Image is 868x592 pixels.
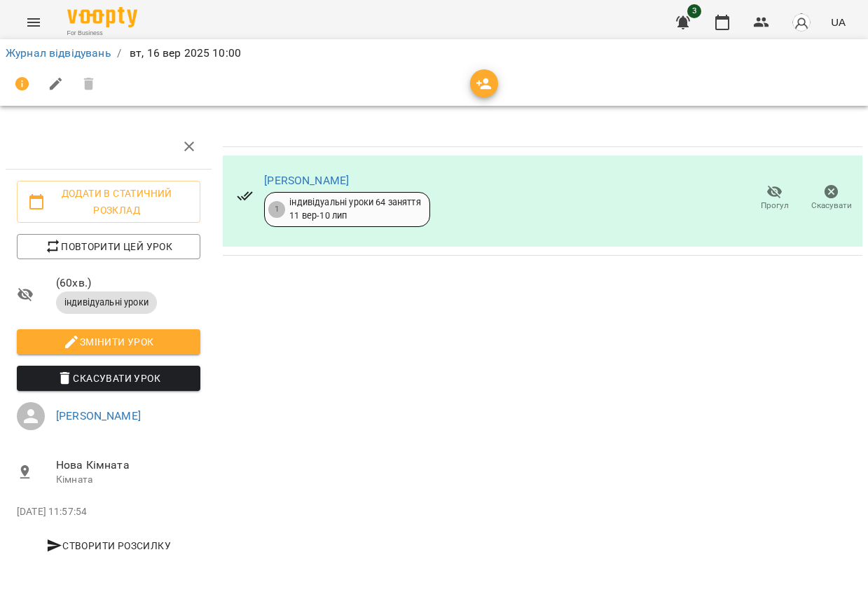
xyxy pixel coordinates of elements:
[6,46,111,60] a: Журнал відвідувань
[17,505,200,519] p: [DATE] 11:57:54
[17,181,200,223] button: Додати в статичний розклад
[56,473,200,487] p: Кімната
[67,29,137,38] span: For Business
[268,201,285,218] div: 1
[17,366,200,391] button: Скасувати Урок
[56,275,200,291] span: ( 60 хв. )
[803,179,860,218] button: Скасувати
[67,7,137,27] img: Voopty Logo
[56,296,157,309] span: індивідуальні уроки
[17,533,200,558] button: Створити розсилку
[825,9,851,35] button: UA
[56,409,141,422] a: [PERSON_NAME]
[22,537,195,554] span: Створити розсилку
[687,4,701,18] span: 3
[811,200,852,212] span: Скасувати
[6,45,862,62] nav: breadcrumb
[28,238,189,255] span: Повторити цей урок
[264,174,349,187] a: [PERSON_NAME]
[17,329,200,354] button: Змінити урок
[28,185,189,219] span: Додати в статичний розклад
[746,179,803,218] button: Прогул
[17,6,50,39] button: Menu
[28,370,189,387] span: Скасувати Урок
[117,45,121,62] li: /
[28,333,189,350] span: Змінити урок
[127,45,241,62] p: вт, 16 вер 2025 10:00
[792,13,811,32] img: avatar_s.png
[831,15,846,29] span: UA
[289,196,420,222] div: індивідуальні уроки 64 заняття 11 вер - 10 лип
[17,234,200,259] button: Повторити цей урок
[761,200,789,212] span: Прогул
[56,457,200,474] span: Нова Кімната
